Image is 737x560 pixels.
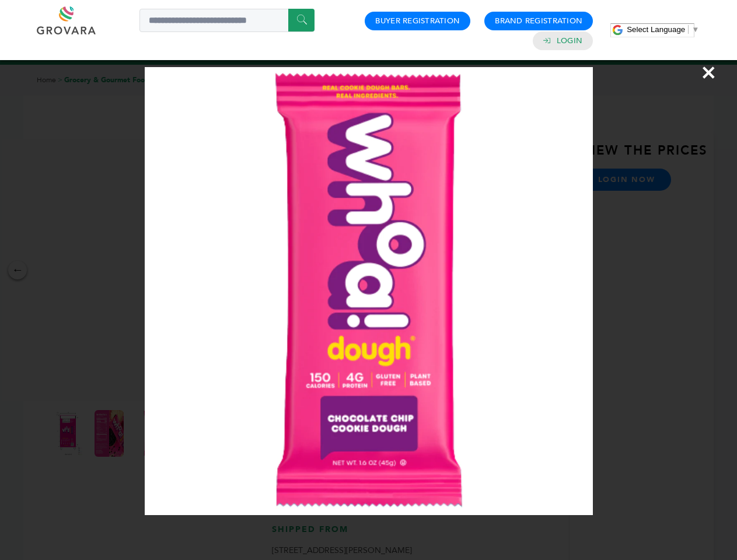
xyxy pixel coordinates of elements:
input: Search a product or brand... [139,9,315,32]
span: × [701,56,717,89]
span: ▼ [691,25,699,34]
a: Brand Registration [495,16,582,26]
span: Select Language [627,25,685,34]
img: Image Preview [145,67,593,515]
a: Buyer Registration [375,16,460,26]
a: Login [557,36,582,46]
a: Select Language​ [627,25,699,34]
span: ​ [688,25,689,34]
